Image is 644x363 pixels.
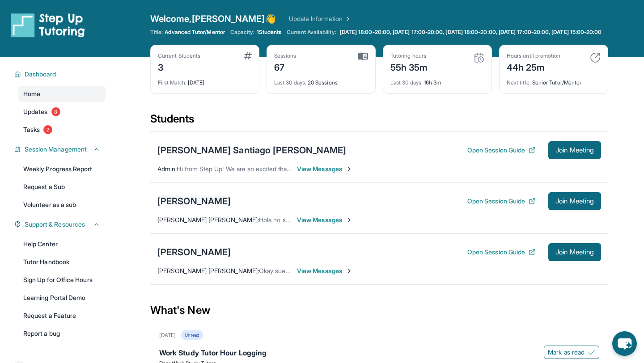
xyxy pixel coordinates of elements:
[157,216,259,224] span: [PERSON_NAME] [PERSON_NAME] :
[274,74,368,86] div: 20 Sessions
[467,146,536,155] button: Open Session Guide
[158,74,252,86] div: [DATE]
[150,13,276,25] span: Welcome, [PERSON_NAME] 👋
[274,59,297,74] div: 67
[507,52,560,59] div: Hours until promotion
[390,52,428,59] div: Tutoring hours
[150,29,163,36] span: Title:
[289,14,352,23] a: Update Information
[390,74,484,86] div: 16h 3m
[507,74,601,86] div: Senior Tutor/Mentor
[23,107,48,116] span: Updates
[548,192,601,210] button: Join Meeting
[274,52,297,59] div: Sessions
[346,267,353,274] img: Chevron-Right
[181,330,203,340] div: Unread
[25,70,56,79] span: Dashboard
[588,349,595,356] img: Mark as read
[555,249,594,255] span: Join Meeting
[18,122,106,138] a: Tasks2
[150,291,608,330] div: What's New
[21,145,100,154] button: Session Management
[159,332,176,339] div: [DATE]
[159,347,599,360] div: Work Study Tutor Hour Logging
[390,59,428,74] div: 55h 35m
[157,246,231,258] div: [PERSON_NAME]
[257,29,282,36] span: 1 Students
[274,79,306,86] span: Last 30 days :
[507,59,560,74] div: 44h 25m
[297,165,353,173] span: View Messages
[157,144,347,156] div: [PERSON_NAME] Santiago [PERSON_NAME]
[346,216,353,224] img: Chevron-Right
[23,125,40,134] span: Tasks
[11,13,85,38] img: logo
[157,267,259,274] span: [PERSON_NAME] [PERSON_NAME] :
[544,346,599,359] button: Mark as read
[287,29,336,36] span: Current Availability:
[18,197,106,213] a: Volunteer as a sub
[555,148,594,153] span: Join Meeting
[390,79,423,86] span: Last 30 days :
[18,325,106,342] a: Report a bug
[548,141,601,159] button: Join Meeting
[297,266,353,275] span: View Messages
[340,29,602,36] span: [DATE] 18:00-20:00, [DATE] 17:00-20:00, [DATE] 18:00-20:00, [DATE] 17:00-20:00, [DATE] 15:00-20:00
[230,29,255,36] span: Capacity:
[297,215,353,224] span: View Messages
[548,348,585,357] span: Mark as read
[343,14,352,23] img: Chevron Right
[165,29,225,36] span: Advanced Tutor/Mentor
[18,308,106,324] a: Request a Feature
[43,125,52,134] span: 2
[467,248,536,257] button: Open Session Guide
[157,165,177,173] span: Admin :
[358,52,368,60] img: card
[244,52,252,59] img: card
[18,86,106,102] a: Home
[467,197,536,206] button: Open Session Guide
[555,198,594,204] span: Join Meeting
[158,59,200,74] div: 3
[18,254,106,270] a: Tutor Handbook
[259,267,367,274] span: Okay suena bien! Hablamos pronto 😊
[338,29,604,36] a: [DATE] 18:00-20:00, [DATE] 17:00-20:00, [DATE] 18:00-20:00, [DATE] 17:00-20:00, [DATE] 15:00-20:00
[346,165,353,173] img: Chevron-Right
[612,331,637,356] button: chat-button
[18,179,106,195] a: Request a Sub
[21,220,100,229] button: Support & Resources
[25,220,85,229] span: Support & Resources
[25,145,87,154] span: Session Management
[18,272,106,288] a: Sign Up for Office Hours
[23,89,40,98] span: Home
[18,104,106,120] a: Updates3
[158,79,186,86] span: First Match :
[18,236,106,252] a: Help Center
[18,161,106,177] a: Weekly Progress Report
[590,52,601,63] img: card
[21,70,100,79] button: Dashboard
[150,112,608,131] div: Students
[548,243,601,261] button: Join Meeting
[158,52,200,59] div: Current Students
[18,290,106,306] a: Learning Portal Demo
[157,195,231,207] div: [PERSON_NAME]
[474,52,484,63] img: card
[507,79,531,86] span: Next title :
[51,107,60,116] span: 3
